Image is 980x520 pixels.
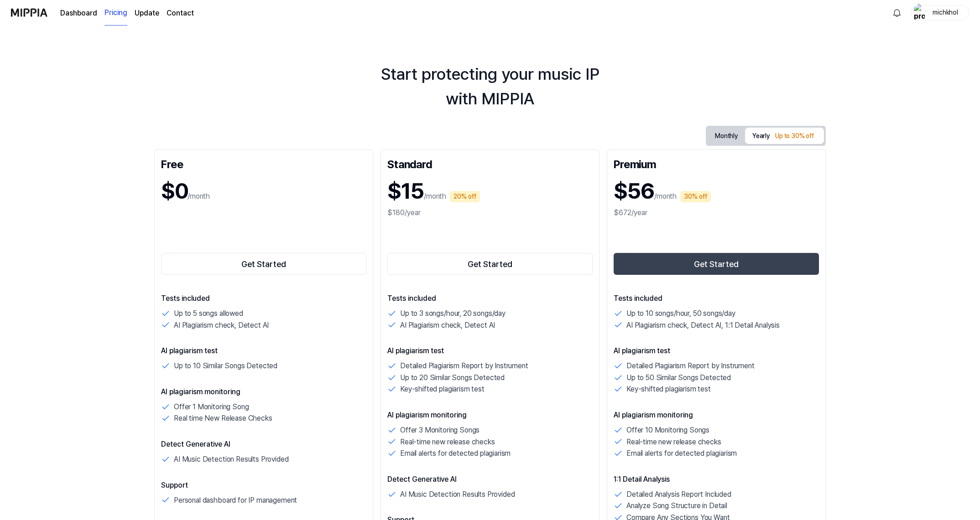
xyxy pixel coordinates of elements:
p: Up to 50 Similar Songs Detected [626,372,731,384]
div: Free [161,156,366,171]
button: Get Started [161,253,366,275]
p: Tests included [387,293,593,304]
p: Detect Generative AI [387,474,593,485]
p: Email alerts for detected plagiarism [626,448,737,459]
h1: $0 [161,175,188,207]
h1: $15 [387,175,424,207]
button: Get Started [387,253,593,275]
div: Up to 30% off [772,129,817,143]
div: 20% off [450,191,480,202]
p: Real time New Release Checks [174,412,272,424]
p: /month [424,191,446,202]
p: AI plagiarism monitoring [614,410,819,421]
p: Offer 1 Monitoring Song [174,401,249,413]
a: Contact [167,8,194,19]
a: Get Started [387,251,593,277]
div: michkhol [928,7,963,17]
a: Get Started [161,251,366,277]
p: Tests included [161,293,366,304]
div: $672/year [614,207,819,218]
p: Personal dashboard for IP management [174,494,297,506]
img: profile [914,4,925,22]
img: 알림 [891,7,902,18]
p: Up to 3 songs/hour, 20 songs/day [400,308,506,319]
button: Get Started [614,253,819,275]
p: AI plagiarism test [161,345,366,356]
p: AI Music Detection Results Provided [174,453,288,465]
p: AI Plagiarism check, Detect AI, 1:1 Detail Analysis [626,319,780,331]
p: AI plagiarism test [387,345,593,356]
p: AI Plagiarism check, Detect AI [174,319,269,331]
p: Key-shifted plagiarism test [400,383,485,395]
a: Dashboard [60,8,97,19]
p: Offer 10 Monitoring Songs [626,424,709,436]
button: profilemichkhol [911,5,969,21]
div: Premium [614,156,819,171]
p: AI plagiarism monitoring [387,410,593,421]
p: Up to 10 Similar Songs Detected [174,360,277,372]
p: Up to 5 songs allowed [174,308,243,319]
a: Get Started [614,251,819,277]
p: Tests included [614,293,819,304]
p: Detailed Plagiarism Report by Instrument [400,360,528,372]
a: Update [135,8,159,19]
div: Standard [387,156,593,171]
p: 1:1 Detail Analysis [614,474,819,485]
button: Yearly [745,128,824,144]
div: 30% off [680,191,711,202]
p: Support [161,480,366,491]
p: Detailed Plagiarism Report by Instrument [626,360,755,372]
p: AI Music Detection Results Provided [400,489,515,500]
a: Pricing [104,0,127,26]
p: AI plagiarism monitoring [161,386,366,397]
p: Real-time new release checks [626,436,721,448]
p: Real-time new release checks [400,436,495,448]
p: Up to 10 songs/hour, 50 songs/day [626,308,735,319]
p: Analyze Song Structure in Detail [626,500,727,512]
button: Monthly [708,128,745,144]
p: /month [654,191,677,202]
p: Detect Generative AI [161,439,366,450]
p: Offer 3 Monitoring Songs [400,424,480,436]
p: Detailed Analysis Report Included [626,489,731,500]
p: /month [188,191,210,202]
div: $180/year [387,207,593,218]
p: Email alerts for detected plagiarism [400,448,511,459]
p: AI plagiarism test [614,345,819,356]
p: Key-shifted plagiarism test [626,383,711,395]
p: AI Plagiarism check, Detect AI [400,319,495,331]
p: Up to 20 Similar Songs Detected [400,372,505,384]
h1: $56 [614,175,654,207]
